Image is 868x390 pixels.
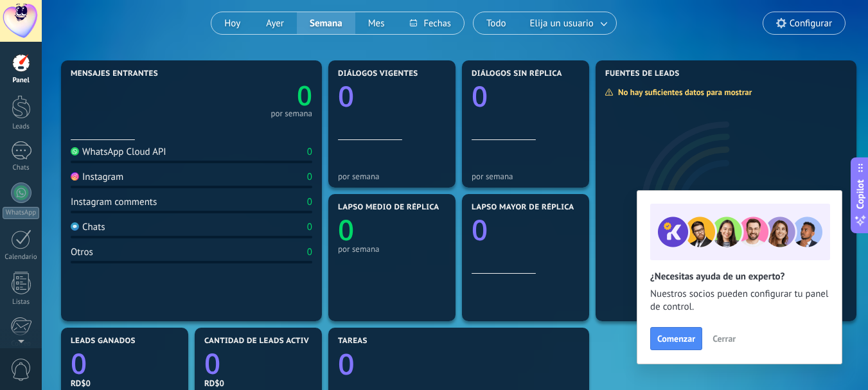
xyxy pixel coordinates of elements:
img: Instagram [71,172,79,181]
div: 0 [307,146,312,158]
div: 0 [307,246,312,258]
h2: ¿Necesitas ayuda de un experto? [650,270,829,283]
button: Todo [474,12,519,34]
text: 0 [71,344,87,382]
div: Leads [3,123,40,131]
div: Instagram [71,171,123,183]
img: WhatsApp Cloud API [71,147,79,155]
div: RD$0 [204,378,312,389]
button: Elija un usuario [519,12,616,34]
button: Fechas [397,12,463,34]
div: RD$0 [71,378,179,389]
div: Calendario [3,253,40,261]
span: Diálogos sin réplica [472,69,562,78]
span: Comenzar [657,334,695,343]
span: Cerrar [713,334,736,343]
button: Ayer [253,12,297,34]
span: Lapso mayor de réplica [472,203,574,212]
a: 0 [191,77,312,114]
button: Mes [355,12,398,34]
button: Semana [297,12,355,34]
text: 0 [338,76,354,115]
div: Listas [3,298,40,306]
span: Fuentes de leads [605,69,680,78]
span: Nuestros socios pueden configurar tu panel de control. [650,288,829,314]
a: 0 [338,344,580,384]
text: 0 [338,210,354,249]
div: por semana [270,111,312,117]
div: Chats [3,164,40,172]
div: Panel [3,76,40,85]
div: 0 [307,196,312,208]
span: Diálogos vigentes [338,69,418,78]
text: 0 [472,76,488,115]
span: Elija un usuario [527,15,596,32]
div: por semana [472,172,580,181]
div: por semana [338,172,446,181]
div: Otros [71,246,93,258]
span: Leads ganados [71,337,136,346]
span: Configurar [790,18,832,29]
span: Lapso medio de réplica [338,203,439,212]
div: por semana [338,244,446,254]
div: 0 [307,171,312,183]
text: 0 [472,210,488,249]
div: Chats [71,221,105,233]
button: Hoy [211,12,253,34]
div: 0 [307,221,312,233]
button: Comenzar [650,327,702,350]
text: 0 [204,344,220,382]
div: Instagram comments [71,196,157,208]
div: WhatsApp [3,207,39,219]
button: Cerrar [707,329,741,348]
div: No hay suficientes datos para mostrar [605,87,761,98]
span: Cantidad de leads activos [204,337,319,346]
span: Tareas [338,337,368,346]
text: 0 [338,344,355,384]
img: Chats [71,222,79,231]
a: 0 [204,344,312,382]
span: Mensajes entrantes [71,69,158,78]
div: WhatsApp Cloud API [71,146,166,158]
span: Copilot [854,179,867,209]
text: 0 [297,77,312,114]
a: 0 [71,344,179,382]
